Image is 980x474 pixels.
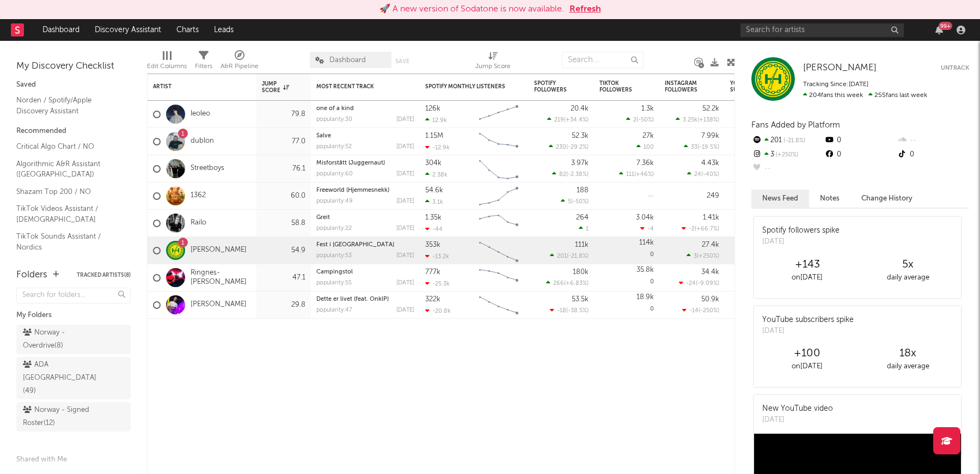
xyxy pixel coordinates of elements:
div: 353k [425,241,440,248]
span: 219 [554,117,564,123]
div: on [DATE] [757,360,857,373]
a: Railo [191,218,206,228]
div: 0 [599,264,654,291]
div: 264 [576,214,589,221]
div: 3 [751,148,824,162]
div: 50.9k [701,296,719,303]
div: +100 [757,347,857,360]
svg: Chart title [474,291,523,319]
input: Search for folders... [16,288,131,303]
div: 35.8k [636,266,654,274]
div: popularity: 47 [316,307,352,313]
a: Charts [169,19,206,41]
button: Change History [850,190,923,208]
div: 7.99k [701,132,719,139]
div: ( ) [547,116,589,123]
div: ( ) [626,116,654,123]
div: ( ) [682,307,719,314]
div: 304k [425,160,442,167]
button: Refresh [569,3,601,16]
span: 100 [644,144,654,150]
a: TikTok Videos Assistant / [DEMOGRAPHIC_DATA] [16,203,120,225]
button: News Feed [751,190,809,208]
div: 1.3k [641,105,654,112]
div: ( ) [684,143,719,150]
div: 1.41k [703,214,719,221]
svg: Chart title [474,210,523,237]
a: Algorithmic A&R Assistant ([GEOGRAPHIC_DATA]) [16,158,120,180]
div: -44 [425,226,443,233]
span: Tracking Since: [DATE] [803,81,868,88]
div: -25.3k [425,280,450,287]
div: popularity: 55 [316,280,352,286]
div: 0 [897,148,969,162]
div: [DATE] [762,236,840,247]
div: 0 [599,291,654,318]
div: YouTube subscribers spike [762,314,854,326]
div: -- [751,162,824,176]
a: ADA [GEOGRAPHIC_DATA](49) [16,357,131,399]
div: 60.0 [262,190,305,203]
div: TikTok Followers [599,80,638,93]
div: Jump Score [475,60,511,73]
svg: Chart title [474,264,523,291]
div: Jump Score [262,81,289,94]
div: [DATE] [396,198,414,204]
div: Recommended [16,125,131,138]
span: 1 [586,226,589,232]
div: 201 [751,133,824,148]
a: dublon [191,137,214,146]
div: 188 [577,187,589,194]
span: -24 [686,281,696,287]
div: A&R Pipeline [220,60,259,73]
div: 77.0 [262,135,305,148]
a: Campingstol [316,269,353,275]
div: one of a kind [316,106,414,112]
a: Fest i [GEOGRAPHIC_DATA] [316,242,394,248]
div: 54.9 [262,244,305,257]
span: 3 [694,253,697,259]
div: ADA [GEOGRAPHIC_DATA] ( 49 ) [23,358,100,398]
div: Misforstått (Juggernaut) [316,160,414,166]
div: ( ) [550,307,589,314]
div: -20.8k [425,307,451,314]
div: [DATE] [396,280,414,286]
div: ( ) [687,252,719,259]
div: Norway - Signed Roster ( 12 ) [23,404,100,430]
div: 0 [730,291,785,318]
a: Freeworld (Hjemmesnekk) [316,187,389,193]
span: -50 % [573,199,587,205]
div: 3.04k [636,214,654,221]
div: Norway - Overdrive ( 8 ) [23,326,100,353]
a: Streetboys [191,164,224,173]
div: [DATE] [396,226,414,232]
div: 76.1 [262,162,305,175]
div: 126k [425,105,440,112]
div: 52.3k [572,132,589,139]
input: Search for artists [740,23,904,37]
div: +143 [757,258,857,271]
div: ( ) [546,279,589,287]
div: 249 [707,192,719,199]
a: [PERSON_NAME] [191,246,247,255]
div: 5 x [857,258,958,271]
span: 111 [626,172,634,178]
span: -40 % [703,172,718,178]
div: 0 [730,264,785,291]
div: 0 [599,237,654,264]
div: 58.8 [262,217,305,230]
div: 3.97k [571,160,589,167]
div: popularity: 60 [316,171,353,177]
span: -4 [647,226,654,232]
span: -21.8 % [568,253,587,259]
div: 18.9k [636,294,654,301]
span: -9.09 % [697,281,718,287]
span: 3.25k [683,117,697,123]
span: -38.5 % [568,308,587,314]
span: -250 % [700,308,718,314]
span: +250 % [774,152,798,158]
a: Discovery Assistant [87,19,169,41]
div: 27k [642,132,654,139]
a: TikTok Sounds Assistant / Nordics [16,230,120,253]
div: 79.8 [262,108,305,121]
